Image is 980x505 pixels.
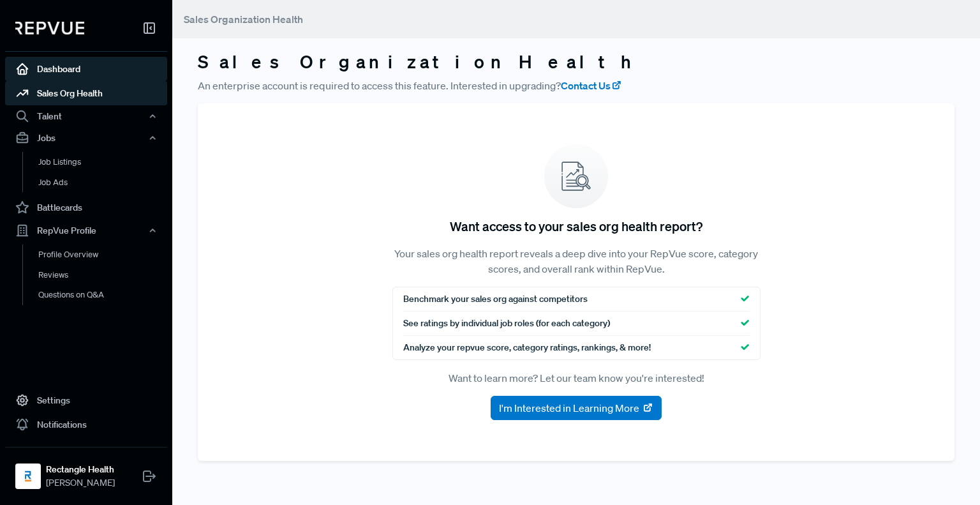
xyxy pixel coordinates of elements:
span: See ratings by individual job roles (for each category) [403,317,610,330]
p: Want to learn more? Let our team know you're interested! [392,370,761,386]
span: Benchmark your sales org against competitors [403,292,588,306]
a: Battlecards [5,195,167,220]
a: Notifications [5,412,167,437]
h3: Sales Organization Health [198,51,954,73]
img: RepVue [15,22,84,34]
button: RepVue Profile [5,220,167,241]
button: Jobs [5,127,167,149]
a: Questions on Q&A [22,285,184,305]
a: Dashboard [5,57,167,81]
button: I'm Interested in Learning More [491,396,662,420]
p: Your sales org health report reveals a deep dive into your RepVue score, category scores, and ove... [392,246,761,276]
a: Settings [5,388,167,412]
a: Job Listings [22,152,184,172]
span: I'm Interested in Learning More [499,400,639,416]
strong: Rectangle Health [46,463,115,476]
span: [PERSON_NAME] [46,476,115,490]
a: Reviews [22,265,184,285]
span: Analyze your repvue score, category ratings, rankings, & more! [403,341,651,354]
span: Sales Organization Health [184,13,303,26]
a: Job Ads [22,172,184,193]
img: Rectangle Health [18,466,38,486]
button: Talent [5,105,167,127]
a: Contact Us [561,78,622,93]
p: An enterprise account is required to access this feature. Interested in upgrading? [198,78,954,93]
h5: Want access to your sales org health report? [450,218,702,234]
a: Profile Overview [22,245,184,265]
a: Rectangle HealthRectangle Health[PERSON_NAME] [5,447,167,495]
a: Sales Org Health [5,81,167,105]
